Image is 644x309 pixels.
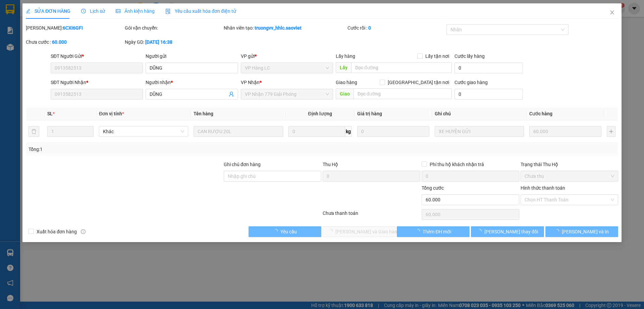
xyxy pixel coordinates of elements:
[116,9,120,13] span: picture
[336,53,355,59] span: Lấy hàng
[26,9,31,13] span: edit
[609,10,615,15] span: close
[427,161,487,168] span: Phí thu hộ khách nhận trả
[347,24,445,32] div: Cước rồi :
[345,126,352,137] span: kg
[51,79,143,86] div: SĐT Người Nhận
[273,229,280,234] span: loading
[29,126,39,137] button: delete
[245,63,329,73] span: VP Hàng LC
[521,185,565,191] label: Hình thức thanh toán
[432,107,527,120] th: Ghi chú
[354,88,452,99] input: Dọc đường
[245,89,329,99] span: VP Nhận 779 Giải Phóng
[454,53,485,59] label: Cước lấy hàng
[26,38,123,46] div: Chưa cước :
[125,38,222,46] div: Ngày GD:
[525,195,614,205] span: Chọn HT Thanh Toán
[146,52,238,60] div: Người gửi
[165,8,236,14] span: Yêu cầu xuất hóa đơn điện tử
[454,80,488,85] label: Cước giao hàng
[81,9,86,13] span: clock-circle
[545,226,618,237] button: [PERSON_NAME] và In
[603,3,622,22] button: Close
[81,8,105,14] span: Lịch sử
[351,62,452,73] input: Dọc đường
[423,52,452,60] span: Lấy tận nơi
[224,162,261,167] label: Ghi chú đơn hàng
[125,24,222,32] div: Gói vận chuyển:
[51,52,143,60] div: SĐT Người Gửi
[529,126,601,137] input: 0
[336,88,354,99] span: Giao
[323,162,338,167] span: Thu Hộ
[357,111,382,116] span: Giá trị hàng
[397,226,470,237] button: Thêm ĐH mới
[63,25,83,31] b: 6CXI6GFI
[280,228,297,235] span: Yêu cầu
[525,171,614,181] span: Chưa thu
[357,126,429,137] input: 0
[116,8,155,14] span: Ảnh kiện hàng
[562,228,609,235] span: [PERSON_NAME] và In
[521,161,618,168] div: Trạng thái Thu Hộ
[415,229,423,234] span: loading
[145,39,172,45] b: [DATE] 16:38
[52,39,67,45] b: 60.000
[607,126,615,137] button: plus
[336,62,351,73] span: Lấy
[224,24,346,32] div: Nhân viên tạo:
[194,126,283,137] input: VD: Bàn, Ghế
[249,226,321,237] button: Yêu cầu
[454,63,523,73] input: Cước lấy hàng
[554,229,562,234] span: loading
[47,111,53,116] span: SL
[422,185,444,191] span: Tổng cước
[435,126,524,137] input: Ghi Chú
[241,52,333,60] div: VP gửi
[194,111,213,116] span: Tên hàng
[229,91,234,97] span: user-add
[241,80,260,85] span: VP Nhận
[477,229,484,234] span: loading
[336,80,357,85] span: Giao hàng
[34,228,79,235] span: Xuất hóa đơn hàng
[103,126,184,137] span: Khác
[255,25,302,31] b: truongvv_hhlc.saoviet
[99,111,124,116] span: Đơn vị tính
[29,146,249,153] div: Tổng: 1
[385,79,452,86] span: [GEOGRAPHIC_DATA] tận nơi
[529,111,552,116] span: Cước hàng
[308,111,332,116] span: Định lượng
[26,24,123,32] div: [PERSON_NAME]:
[81,229,86,234] span: info-circle
[165,9,171,14] img: icon
[454,89,523,100] input: Cước giao hàng
[368,25,371,31] b: 0
[146,79,238,86] div: Người nhận
[471,226,544,237] button: [PERSON_NAME] thay đổi
[484,228,538,235] span: [PERSON_NAME] thay đổi
[423,228,451,235] span: Thêm ĐH mới
[224,171,321,182] input: Ghi chú đơn hàng
[26,8,70,14] span: SỬA ĐƠN HÀNG
[323,226,395,237] button: [PERSON_NAME] và Giao hàng
[322,209,421,221] div: Chưa thanh toán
